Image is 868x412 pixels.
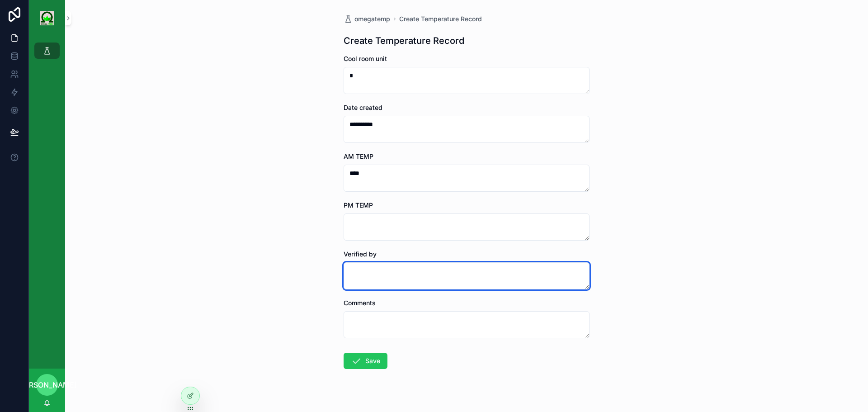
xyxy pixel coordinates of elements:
[344,250,377,258] span: Verified by
[354,14,390,24] span: omegatemp
[344,299,376,307] span: Comments
[399,14,482,24] a: Create Temperature Record
[344,104,382,111] span: Date created
[344,55,387,62] span: Cool room unit
[344,14,390,24] a: omegatemp
[344,201,373,209] span: PM TEMP
[29,36,65,71] div: scrollable content
[17,379,77,390] span: [PERSON_NAME]
[344,152,373,160] span: AM TEMP
[344,34,464,47] h1: Create Temperature Record
[344,353,387,369] button: Save
[40,11,54,25] img: App logo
